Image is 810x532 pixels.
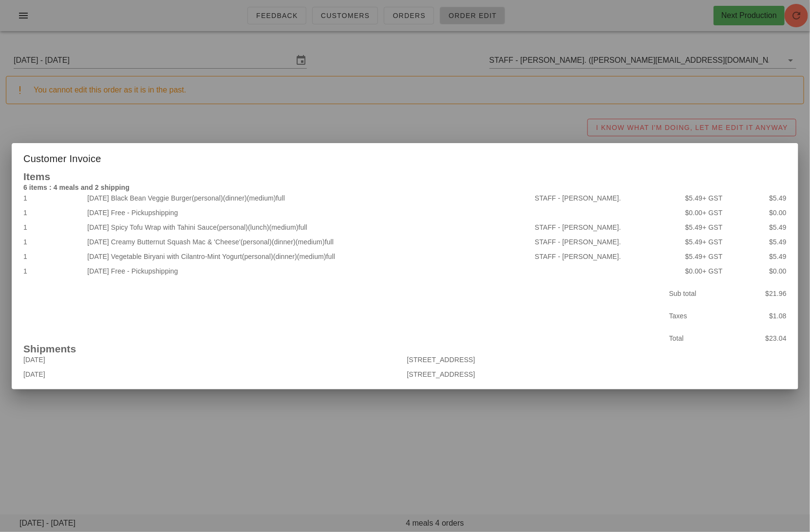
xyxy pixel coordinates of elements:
[725,220,789,235] div: $5.49
[21,367,405,382] div: [DATE]
[533,235,660,249] div: STAFF - [PERSON_NAME].
[725,191,789,205] div: $5.49
[533,220,660,235] div: STAFF - [PERSON_NAME].
[702,194,722,202] span: + GST
[702,253,722,260] span: + GST
[661,235,725,249] div: $5.49
[702,209,722,217] span: + GST
[273,253,297,260] span: (dinner)
[23,171,787,182] h2: Items
[223,194,247,202] span: (dinner)
[85,264,533,278] div: [DATE] Free - Pickup shipping
[85,235,533,249] div: [DATE] Creamy Butternut Squash Mac & 'Cheese' full
[247,194,276,202] span: (medium)
[661,264,725,278] div: $0.00
[217,223,248,231] span: (personal)
[85,249,533,264] div: [DATE] Vegetable Biryani with Cilantro-Mint Yogurt full
[405,352,789,367] div: [STREET_ADDRESS]
[661,205,725,220] div: $0.00
[12,143,798,171] div: Customer Invoice
[21,249,85,264] div: 1
[702,223,722,231] span: + GST
[725,205,789,220] div: $0.00
[21,191,85,205] div: 1
[533,191,660,205] div: STAFF - [PERSON_NAME].
[192,194,223,202] span: (personal)
[23,344,787,354] h2: Shipments
[85,205,533,220] div: [DATE] Free - Pickup shipping
[21,205,85,220] div: 1
[241,238,272,246] span: (personal)
[728,327,792,349] div: $23.04
[725,264,789,278] div: $0.00
[296,238,325,246] span: (medium)
[728,305,792,327] div: $1.08
[21,235,85,249] div: 1
[21,220,85,235] div: 1
[661,220,725,235] div: $5.49
[702,267,722,275] span: + GST
[272,238,296,246] span: (dinner)
[663,282,728,305] div: Sub total
[702,238,722,246] span: + GST
[248,223,269,231] span: (lunch)
[21,264,85,278] div: 1
[533,249,660,264] div: STAFF - [PERSON_NAME].
[663,327,728,349] div: Total
[85,191,533,205] div: [DATE] Black Bean Veggie Burger full
[725,235,789,249] div: $5.49
[725,249,789,264] div: $5.49
[405,367,789,382] div: [STREET_ADDRESS]
[21,352,405,367] div: [DATE]
[85,220,533,235] div: [DATE] Spicy Tofu Wrap with Tahini Sauce full
[661,249,725,264] div: $5.49
[23,182,787,193] h4: 6 items : 4 meals and 2 shipping
[269,223,299,231] span: (medium)
[728,282,792,305] div: $21.96
[663,305,728,327] div: Taxes
[661,191,725,205] div: $5.49
[297,253,326,260] span: (medium)
[242,253,273,260] span: (personal)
